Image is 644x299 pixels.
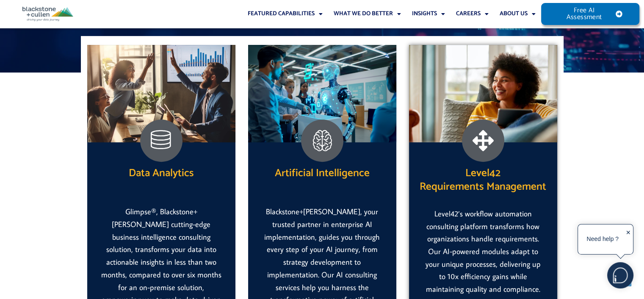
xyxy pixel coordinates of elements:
[248,45,396,142] img: 03.21.2024
[626,227,631,253] div: ✕
[129,166,194,180] h2: Data Analytics
[248,166,396,180] h2: Artificial Intelligence
[608,263,633,288] img: users%2F5SSOSaKfQqXq3cFEnIZRYMEs4ra2%2Fmedia%2Fimages%2F-Bulle%20blanche%20sans%20fond%20%2B%20ma...
[409,166,557,194] h2: Level42
[558,7,610,21] span: Free AI Assessment
[87,45,235,142] img: Team Celebrate AI
[409,180,557,194] p: Requirements Management
[579,226,626,253] div: Need help ?
[409,45,557,142] img: Woman Relaxing On Sofa At Home Using Digital Tablet To Stream Movie Or Shop Online
[541,3,639,25] a: Free AI Assessment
